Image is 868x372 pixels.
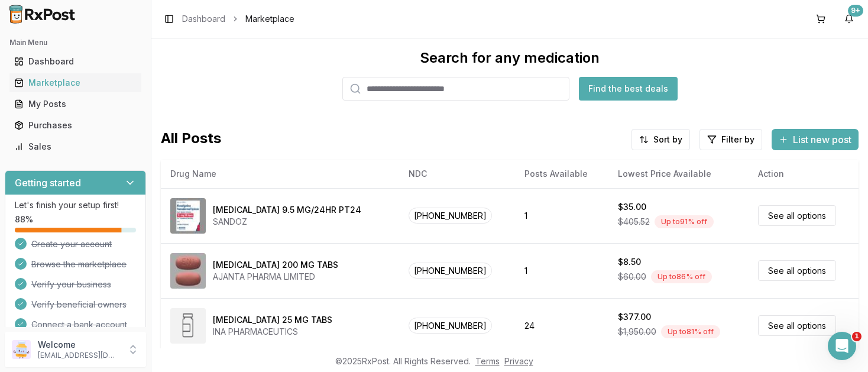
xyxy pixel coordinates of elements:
a: See all options [758,260,836,281]
span: Browse the marketplace [31,258,127,270]
span: 1 [852,332,861,341]
div: Up to 86 % off [651,270,712,283]
button: My Posts [5,95,146,114]
img: Diclofenac Potassium 25 MG TABS [170,308,206,344]
img: Entacapone 200 MG TABS [170,253,206,289]
div: Sales [14,141,137,153]
th: Posts Available [515,160,608,188]
p: Welcome [38,339,120,351]
td: 1 [515,188,608,243]
div: Up to 91 % off [655,215,714,228]
td: 1 [515,243,608,298]
button: Find the best deals [579,77,678,101]
span: $405.52 [618,216,650,228]
th: Lowest Price Available [608,160,749,188]
p: [EMAIL_ADDRESS][DOMAIN_NAME] [38,351,120,360]
a: Marketplace [9,72,141,93]
nav: breadcrumb [182,13,294,25]
span: Verify beneficial owners [31,299,127,310]
th: NDC [399,160,515,188]
span: Connect a bank account [31,319,127,331]
a: Sales [9,136,141,157]
div: $377.00 [618,311,651,323]
span: [PHONE_NUMBER] [409,263,492,279]
a: List new post [772,135,859,147]
h3: Getting started [15,176,81,190]
div: AJANTA PHARMA LIMITED [213,271,338,283]
th: Action [749,160,859,188]
div: $35.00 [618,201,646,213]
button: List new post [772,129,859,150]
span: Filter by [721,134,754,145]
button: Sales [5,137,146,156]
a: Dashboard [9,51,141,72]
button: 9+ [840,9,859,28]
div: [MEDICAL_DATA] 25 MG TABS [213,314,332,326]
div: Dashboard [14,56,137,67]
span: All Posts [161,129,221,150]
a: Dashboard [182,13,225,25]
span: [PHONE_NUMBER] [409,208,492,224]
div: [MEDICAL_DATA] 200 MG TABS [213,259,338,271]
span: $1,950.00 [618,326,656,338]
img: User avatar [12,340,31,359]
span: 88 % [15,214,33,225]
img: Rivastigmine 9.5 MG/24HR PT24 [170,198,206,234]
th: Drug Name [161,160,399,188]
a: Terms [475,356,500,366]
div: SANDOZ [213,216,361,228]
p: Let's finish your setup first! [15,199,136,211]
span: [PHONE_NUMBER] [409,318,492,334]
span: Sort by [653,134,682,145]
button: Filter by [699,129,762,150]
span: $60.00 [618,271,646,283]
button: Purchases [5,116,146,135]
span: Create your account [31,238,112,250]
a: See all options [758,205,836,226]
span: Marketplace [245,13,294,25]
div: Purchases [14,119,137,131]
img: RxPost Logo [5,5,80,24]
span: List new post [793,132,851,147]
div: [MEDICAL_DATA] 9.5 MG/24HR PT24 [213,204,361,216]
a: Privacy [504,356,533,366]
button: Dashboard [5,52,146,71]
div: 9+ [848,5,863,17]
a: Purchases [9,115,141,136]
td: 24 [515,298,608,353]
button: Sort by [631,129,690,150]
div: INA PHARMACEUTICS [213,326,332,338]
div: Marketplace [14,77,137,89]
div: Up to 81 % off [661,325,720,338]
h2: Main Menu [9,38,141,47]
a: My Posts [9,93,141,115]
button: Marketplace [5,73,146,92]
a: See all options [758,315,836,336]
iframe: Intercom live chat [828,332,856,360]
div: $8.50 [618,256,641,268]
div: Search for any medication [420,48,600,67]
span: Verify your business [31,279,111,290]
div: My Posts [14,98,137,110]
